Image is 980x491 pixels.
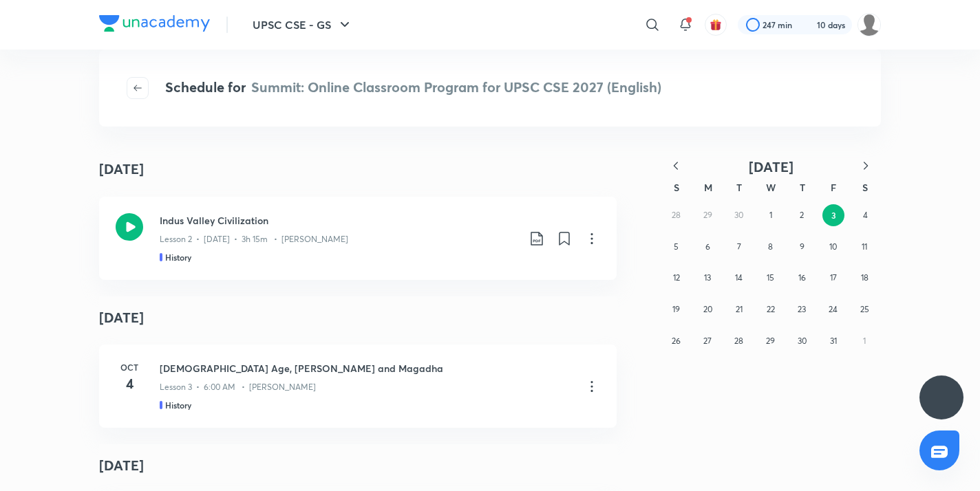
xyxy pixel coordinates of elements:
abbr: October 11, 2025 [862,241,867,252]
button: October 15, 2025 [760,267,782,289]
button: October 28, 2025 [728,330,750,352]
abbr: October 20, 2025 [703,304,712,314]
span: Summit: Online Classroom Program for UPSC CSE 2027 (English) [251,78,661,96]
button: UPSC CSE - GS [244,11,361,39]
abbr: October 31, 2025 [830,336,837,346]
button: October 5, 2025 [665,236,688,258]
abbr: October 10, 2025 [829,241,837,252]
img: Celina Chingmuan [857,13,881,36]
abbr: Tuesday [736,181,742,194]
abbr: October 18, 2025 [861,272,869,283]
abbr: October 29, 2025 [766,336,775,346]
button: October 4, 2025 [854,204,876,226]
button: October 2, 2025 [791,204,813,226]
abbr: October 8, 2025 [768,241,773,252]
h4: [DATE] [99,444,617,487]
abbr: October 22, 2025 [767,304,775,314]
abbr: October 23, 2025 [798,304,806,314]
abbr: October 13, 2025 [704,272,711,283]
h4: Schedule for [165,77,661,99]
button: October 27, 2025 [696,330,718,352]
button: October 16, 2025 [791,267,813,289]
a: Company Logo [99,15,210,35]
button: October 18, 2025 [853,267,875,289]
h4: [DATE] [99,296,617,339]
button: October 31, 2025 [822,330,844,352]
button: October 24, 2025 [822,298,844,320]
button: October 20, 2025 [696,298,718,320]
button: October 25, 2025 [853,298,875,320]
button: October 9, 2025 [791,236,813,258]
button: avatar [705,14,727,36]
abbr: October 4, 2025 [863,210,868,220]
abbr: Wednesday [766,181,776,194]
button: October 22, 2025 [760,298,782,320]
h4: [DATE] [99,159,144,179]
button: October 19, 2025 [665,298,688,320]
img: Company Logo [99,15,210,32]
abbr: October 15, 2025 [767,272,774,283]
button: October 29, 2025 [760,330,782,352]
abbr: October 16, 2025 [798,272,806,283]
button: October 23, 2025 [791,298,813,320]
button: October 11, 2025 [853,236,875,258]
img: ttu [933,389,950,406]
button: October 13, 2025 [696,267,718,289]
span: [DATE] [749,157,793,176]
a: Indus Valley CivilizationLesson 2 • [DATE] • 3h 15m • [PERSON_NAME]History [99,197,617,280]
button: [DATE] [691,158,851,175]
h3: [DEMOGRAPHIC_DATA] Age, [PERSON_NAME] and Magadha [160,361,573,375]
abbr: October 21, 2025 [736,304,743,314]
abbr: October 12, 2025 [673,272,680,283]
button: October 30, 2025 [791,330,813,352]
h6: Oct [116,361,143,373]
button: October 6, 2025 [696,236,718,258]
abbr: October 2, 2025 [800,210,804,220]
button: October 17, 2025 [822,267,844,289]
button: October 7, 2025 [728,236,750,258]
abbr: October 28, 2025 [734,336,743,346]
abbr: October 7, 2025 [737,241,741,252]
abbr: Thursday [800,181,805,194]
abbr: October 27, 2025 [703,336,712,346]
button: October 12, 2025 [665,267,688,289]
button: October 21, 2025 [728,298,750,320]
img: streak [800,18,814,32]
abbr: October 14, 2025 [735,272,743,283]
h3: Indus Valley Civilization [160,213,518,228]
button: October 3, 2025 [822,204,844,226]
button: October 8, 2025 [760,236,782,258]
abbr: October 25, 2025 [860,304,869,314]
h5: History [165,251,191,263]
button: October 14, 2025 [728,267,750,289]
abbr: October 30, 2025 [798,336,807,346]
abbr: Saturday [862,181,868,194]
abbr: Friday [831,181,836,194]
abbr: October 6, 2025 [705,241,710,252]
abbr: October 19, 2025 [672,304,680,314]
button: October 1, 2025 [760,204,782,226]
abbr: October 5, 2025 [674,241,679,252]
abbr: October 26, 2025 [672,336,681,346]
abbr: October 1, 2025 [769,210,772,220]
abbr: Monday [704,181,712,194]
abbr: October 3, 2025 [831,210,836,221]
abbr: Sunday [674,181,679,194]
h5: History [165,399,191,411]
abbr: October 9, 2025 [800,241,805,252]
button: October 10, 2025 [822,236,844,258]
img: avatar [710,19,722,31]
p: Lesson 2 • [DATE] • 3h 15m • [PERSON_NAME] [160,233,348,245]
h4: 4 [116,373,143,394]
button: October 26, 2025 [665,330,688,352]
a: Oct4[DEMOGRAPHIC_DATA] Age, [PERSON_NAME] and MagadhaLesson 3 • 6:00 AM • [PERSON_NAME]History [99,345,617,428]
abbr: October 24, 2025 [829,304,838,314]
abbr: October 17, 2025 [830,272,837,283]
p: Lesson 3 • 6:00 AM • [PERSON_NAME] [160,381,316,393]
